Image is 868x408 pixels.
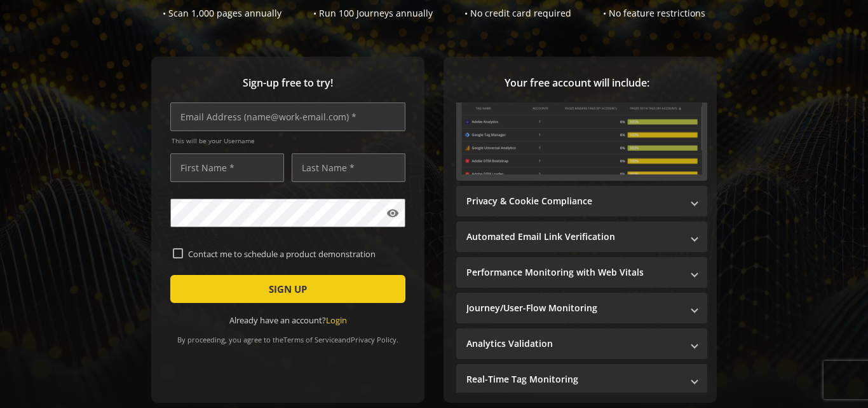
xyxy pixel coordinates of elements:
button: SIGN UP [170,275,405,303]
mat-panel-title: Journey/User-Flow Monitoring [466,302,682,314]
mat-panel-title: Real-Time Tag Monitoring [466,373,682,386]
input: First Name * [170,153,284,182]
mat-expansion-panel-header: Automated Email Link Verification [456,222,707,252]
div: • No feature restrictions [603,7,705,20]
mat-panel-title: Analytics Validation [466,337,682,350]
input: Last Name * [292,153,405,182]
div: Already have an account? [170,314,405,327]
input: Email Address (name@work-email.com) * [170,102,405,131]
a: Privacy Policy [351,335,397,344]
mat-panel-title: Privacy & Cookie Compliance [466,195,682,208]
div: By proceeding, you agree to the and . [170,327,405,344]
span: Your free account will include: [456,76,698,90]
a: Terms of Service [283,335,338,344]
mat-expansion-panel-header: Journey/User-Flow Monitoring [456,293,707,323]
mat-expansion-panel-header: Real-Time Tag Monitoring [456,364,707,395]
mat-expansion-panel-header: Analytics Validation [456,328,707,359]
mat-expansion-panel-header: Performance Monitoring with Web Vitals [456,257,707,288]
label: Contact me to schedule a product demonstration [183,248,403,260]
span: This will be your Username [172,136,405,145]
mat-panel-title: Automated Email Link Verification [466,230,682,243]
img: Sitewide Inventory & Monitoring [461,91,702,174]
mat-icon: visibility [386,207,399,220]
div: • No credit card required [465,7,571,20]
mat-panel-title: Performance Monitoring with Web Vitals [466,266,682,279]
div: • Run 100 Journeys annually [313,7,433,20]
span: SIGN UP [269,278,307,300]
div: • Scan 1,000 pages annually [163,7,281,20]
a: Login [326,314,347,326]
mat-expansion-panel-header: Privacy & Cookie Compliance [456,186,707,216]
span: Sign-up free to try! [170,76,405,90]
